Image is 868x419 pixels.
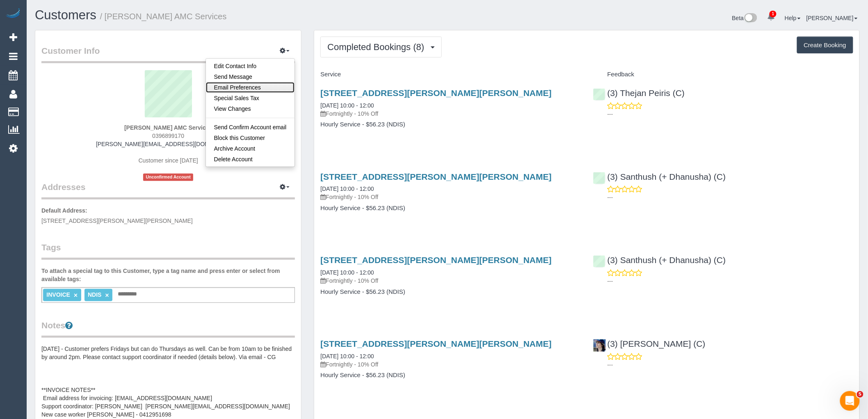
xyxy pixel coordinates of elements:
[46,291,70,298] span: INVOICE
[320,269,374,276] a: [DATE] 10:00 - 12:00
[320,37,442,57] button: Completed Bookings (8)
[320,121,580,128] h4: Hourly Service - $56.23 (NDIS)
[41,206,87,215] label: Default Address:
[206,61,295,71] a: Edit Contact Info
[770,11,777,17] span: 1
[206,82,295,93] a: Email Preferences
[88,291,101,298] span: NDIS
[320,288,580,295] h4: Hourly Service - $56.23 (NDIS)
[857,391,863,398] span: 5
[320,88,552,98] a: [STREET_ADDRESS][PERSON_NAME][PERSON_NAME]
[206,133,295,143] a: Block this Customer
[74,292,78,299] a: ×
[320,360,580,369] p: Fortnightly - 10% Off
[593,172,726,181] a: (3) Santhush (+ Dhanusha) (C)
[206,71,295,82] a: Send Message
[5,8,21,20] img: Automaid Logo
[744,13,757,24] img: New interface
[593,339,706,348] a: (3) [PERSON_NAME] (C)
[100,12,227,21] small: / [PERSON_NAME] AMC Services
[593,71,853,78] h4: Feedback
[41,45,295,63] legend: Customer Info
[41,319,295,338] legend: Notes
[593,255,726,265] a: (3) Santhush (+ Dhanusha) (C)
[124,124,212,131] strong: [PERSON_NAME] AMC Services
[143,174,193,181] span: Unconfirmed Account
[206,154,295,165] a: Delete Account
[608,277,853,285] p: ---
[806,15,858,21] a: [PERSON_NAME]
[320,193,580,201] p: Fortnightly - 10% Off
[35,8,96,22] a: Customers
[594,339,606,352] img: (3) Santiago Ruiz (C)
[320,185,374,192] a: [DATE] 10:00 - 12:00
[41,267,295,283] label: To attach a special tag to this Customer, type a tag name and press enter or select from availabl...
[763,8,779,26] a: 1
[320,353,374,359] a: [DATE] 10:00 - 12:00
[320,255,552,265] a: [STREET_ADDRESS][PERSON_NAME][PERSON_NAME]
[608,193,853,201] p: ---
[41,218,193,224] span: [STREET_ADDRESS][PERSON_NAME][PERSON_NAME]
[608,361,853,369] p: ---
[797,37,853,54] button: Create Booking
[41,241,295,260] legend: Tags
[320,71,580,78] h4: Service
[320,277,580,285] p: Fortnightly - 10% Off
[41,345,295,419] pre: [DATE] - Customer prefers Fridays but can do Thursdays as well. Can be from 10am to be finished b...
[327,42,428,52] span: Completed Bookings (8)
[105,292,109,299] a: ×
[206,122,295,133] a: Send Confirm Account email
[732,15,758,21] a: Beta
[785,15,801,21] a: Help
[152,133,184,139] span: 0396899170
[320,205,580,212] h4: Hourly Service - $56.23 (NDIS)
[320,339,552,348] a: [STREET_ADDRESS][PERSON_NAME][PERSON_NAME]
[139,157,198,164] span: Customer since [DATE]
[593,88,685,98] a: (3) Thejan Peiris (C)
[206,93,295,103] a: Special Sales Tax
[96,141,240,147] a: [PERSON_NAME][EMAIL_ADDRESS][DOMAIN_NAME]
[320,110,580,118] p: Fortnightly - 10% Off
[608,110,853,118] p: ---
[206,143,295,154] a: Archive Account
[320,372,580,379] h4: Hourly Service - $56.23 (NDIS)
[840,391,860,411] iframe: Intercom live chat
[320,102,374,109] a: [DATE] 10:00 - 12:00
[320,172,552,181] a: [STREET_ADDRESS][PERSON_NAME][PERSON_NAME]
[206,103,295,114] a: View Changes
